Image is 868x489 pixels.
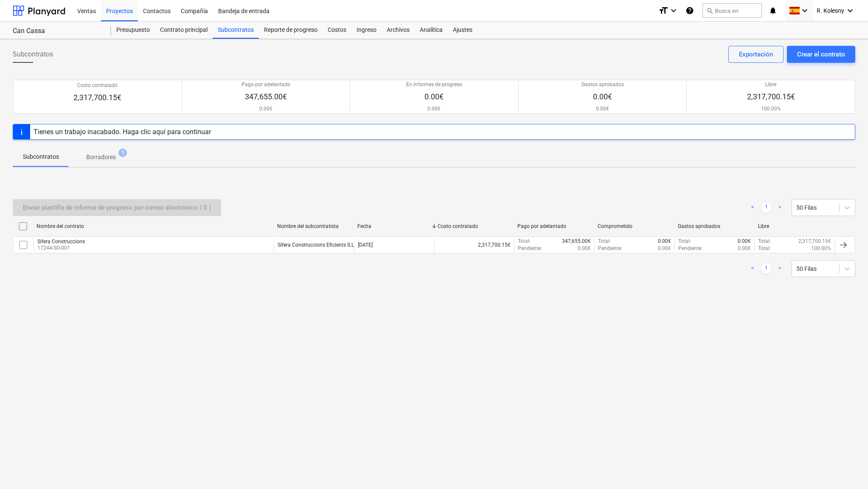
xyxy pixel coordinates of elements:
a: Presupuesto [111,22,155,39]
p: Total : [758,245,771,252]
p: Subcontratos [23,152,59,161]
div: Fecha [357,223,431,229]
a: Page 1 is your current page [761,264,771,274]
div: Nombre del contrato [37,223,270,229]
a: Next page [775,202,785,213]
span: Subcontratos [13,49,53,59]
div: Nombre del subcontratista [277,223,351,229]
p: 2,317,700.15€ [798,238,831,245]
a: Reporte de progreso [259,22,323,39]
p: 0.00€ [738,238,751,245]
p: 347,655.00€ [242,92,290,102]
p: 17244-SO-001 [37,244,85,252]
span: R. Kolesny [817,7,844,14]
button: Exportación [728,46,784,63]
div: Libre [758,223,831,229]
a: Subcontratos [213,22,259,39]
div: Gastos aprobados [678,223,751,229]
p: 2,317,700.15€ [747,92,795,102]
p: 0.00€ [578,245,591,252]
p: 0.00€ [738,245,751,252]
a: Costos [323,22,351,39]
i: Base de conocimientos [685,6,694,16]
p: Total : [598,238,611,245]
p: 100.00% [811,245,831,252]
p: 0.00€ [242,105,290,112]
a: Ingreso [351,22,382,39]
a: Ajustes [448,22,478,39]
i: format_size [658,6,669,16]
iframe: Chat Widget [826,448,868,489]
p: 347,655.00€ [562,238,591,245]
p: 0.00€ [581,105,624,112]
a: Previous page [747,264,758,274]
div: 2,317,700.15€ [434,238,514,252]
p: Libre [747,81,795,88]
p: Pendiente : [518,245,542,252]
div: Sifera Construccions [37,239,85,244]
div: Comprometido [598,223,671,229]
p: 0.00€ [658,245,671,252]
p: 2,317,700.15€ [73,93,121,103]
a: Analítica [415,22,448,39]
p: Costo contratado [73,82,121,89]
p: Borradores [86,153,116,162]
p: 0.00€ [406,105,462,112]
div: Crear el contrato [797,49,845,60]
p: 0.00€ [406,92,462,102]
div: Exportación [739,49,773,60]
p: Total : [758,238,771,245]
div: Sifera Construccions Eficients S.L [278,242,354,248]
div: Pago por adelantado [517,223,591,229]
span: search [706,7,713,14]
p: Pendiente : [598,245,622,252]
div: [DATE] [358,242,373,248]
a: Page 1 is your current page [761,202,771,213]
p: 100.00% [747,105,795,112]
p: Gastos aprobados [581,81,624,88]
p: 0.00€ [581,92,624,102]
p: Total : [518,238,531,245]
i: keyboard_arrow_down [800,6,810,16]
p: Pago por adelantado [242,81,290,88]
a: Previous page [747,202,758,213]
a: Contrato principal [155,22,213,39]
div: Widget de chat [826,448,868,489]
i: keyboard_arrow_down [669,6,679,16]
span: 1 [118,149,127,157]
i: notifications [769,6,777,16]
p: 0.00€ [658,238,671,245]
p: Total : [678,238,691,245]
button: Crear el contrato [787,46,855,63]
div: Can Cassa [13,27,101,36]
p: En informes de progreso [406,81,462,88]
a: Archivos [382,22,415,39]
div: Costo contratado [438,223,511,229]
button: Busca en [702,3,762,18]
a: Next page [775,264,785,274]
p: Pendiente : [678,245,702,252]
div: Tienes un trabajo inacabado. Haga clic aquí para continuar [34,128,211,136]
i: keyboard_arrow_down [845,6,855,16]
